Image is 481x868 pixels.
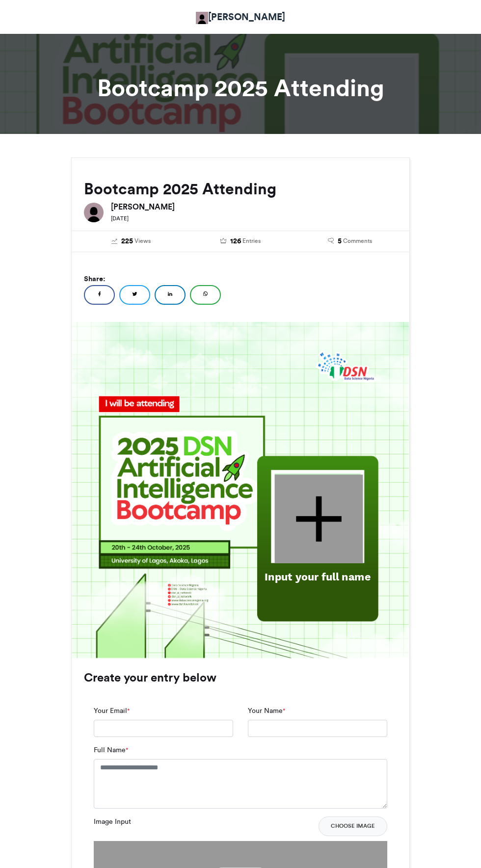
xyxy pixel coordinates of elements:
[338,236,342,247] span: 5
[343,237,372,245] span: Comments
[84,180,397,198] h2: Bootcamp 2025 Attending
[72,321,409,658] img: 1759914622.754-2d8129888393ff0d560b755cbaa6738bd9ad1980.png
[84,236,179,247] a: 225 Views
[319,816,387,836] button: Choose Image
[196,10,285,24] a: [PERSON_NAME]
[84,203,104,222] img: Adetokunbo Adeyanju
[111,215,129,222] small: [DATE]
[248,706,285,716] label: Your Name
[230,236,241,247] span: 126
[193,236,288,247] a: 126 Entries
[259,569,376,584] div: Input your full name
[111,203,397,210] h6: [PERSON_NAME]
[94,706,130,716] label: Your Email
[71,76,410,100] h1: Bootcamp 2025 Attending
[196,12,208,24] img: Adetokunbo Adeyanju
[84,672,397,684] h3: Create your entry below
[121,236,133,247] span: 225
[84,272,397,285] h5: Share:
[134,237,151,245] span: Views
[242,237,261,245] span: Entries
[302,236,397,247] a: 5 Comments
[94,745,128,755] label: Full Name
[94,816,131,827] label: Image Input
